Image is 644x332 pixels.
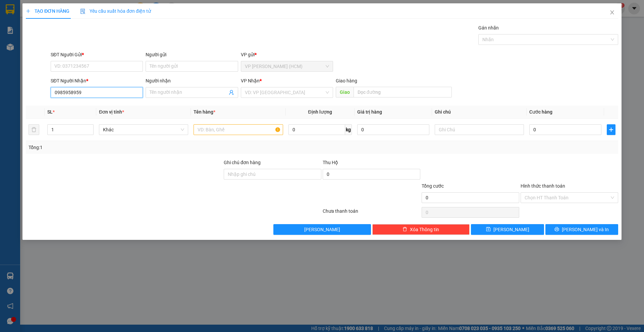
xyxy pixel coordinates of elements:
[26,8,69,14] span: TẠO ĐƠN HÀNG
[357,124,429,135] input: 0
[80,8,151,14] span: Yêu cầu xuất hóa đơn điện tử
[345,124,352,135] span: kg
[372,224,470,235] button: deleteXóa Thông tin
[529,109,552,115] span: Cước hàng
[521,183,565,189] label: Hình thức thanh toán
[29,144,249,151] div: Tổng: 1
[410,226,439,233] span: Xóa Thông tin
[103,125,184,135] span: Khác
[609,10,615,15] span: close
[562,226,609,233] span: [PERSON_NAME] và In
[194,124,283,135] input: VD: Bàn, Ghế
[471,224,544,235] button: save[PERSON_NAME]
[354,87,452,97] input: Dọc đường
[336,87,354,97] span: Giao
[273,224,371,235] button: [PERSON_NAME]
[80,9,86,14] img: icon
[493,226,529,233] span: [PERSON_NAME]
[435,124,524,135] input: Ghi Chú
[607,124,615,135] button: plus
[402,227,407,232] span: delete
[322,207,421,219] div: Chưa thanh toán
[486,227,491,232] span: save
[304,226,340,233] span: [PERSON_NAME]
[607,127,615,132] span: plus
[26,9,31,13] span: plus
[432,106,527,119] th: Ghi chú
[51,77,143,84] div: SĐT Người Nhận
[51,51,143,58] div: SĐT Người Gửi
[308,109,332,115] span: Định lượng
[146,51,238,58] div: Người gửi
[323,160,338,165] span: Thu Hộ
[357,109,382,115] span: Giá trị hàng
[29,124,39,135] button: delete
[241,51,333,58] div: VP gửi
[422,183,444,189] span: Tổng cước
[545,224,618,235] button: printer[PERSON_NAME] và In
[554,227,559,232] span: printer
[146,77,238,84] div: Người nhận
[478,25,499,30] label: Gán nhãn
[229,90,234,95] span: user-add
[47,109,53,115] span: SL
[241,78,260,83] span: VP Nhận
[603,3,622,22] button: Close
[245,61,329,71] span: VP Hoàng Văn Thụ (HCM)
[336,78,357,83] span: Giao hàng
[99,109,124,115] span: Đơn vị tính
[194,109,215,115] span: Tên hàng
[224,169,321,180] input: Ghi chú đơn hàng
[224,160,261,165] label: Ghi chú đơn hàng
